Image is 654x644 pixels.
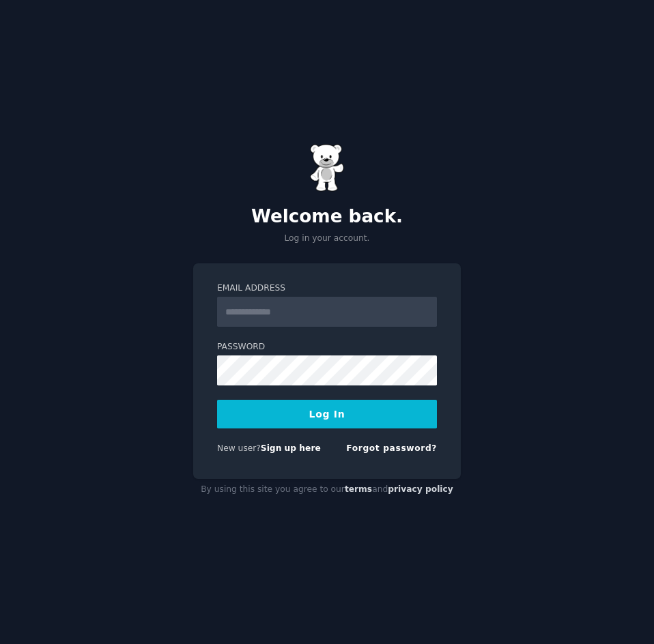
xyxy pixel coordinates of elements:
h2: Welcome back. [193,206,461,228]
div: By using this site you agree to our and [193,479,461,501]
p: Log in your account. [193,233,461,245]
a: Forgot password? [346,443,437,453]
label: Password [217,341,437,353]
button: Log In [217,400,437,428]
label: Email Address [217,282,437,295]
span: New user? [217,443,261,453]
a: privacy policy [388,484,453,494]
a: terms [345,484,372,494]
a: Sign up here [261,443,321,453]
img: Gummy Bear [310,144,344,192]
